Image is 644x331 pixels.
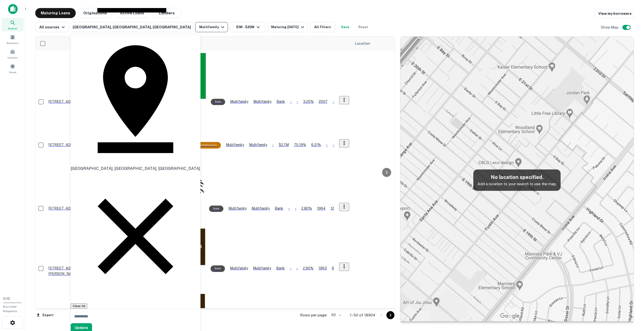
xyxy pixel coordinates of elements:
[35,8,76,18] button: Maturing Loans
[318,265,327,271] p: 1963
[2,18,24,31] a: Search
[386,311,394,319] button: Go to next page
[211,99,225,105] div: Sale
[290,99,292,104] p: -
[317,206,326,211] p: 1964
[73,25,191,29] span: [GEOGRAPHIC_DATA], [GEOGRAPHIC_DATA], [GEOGRAPHIC_DATA]
[355,22,371,32] button: Reset
[195,22,228,32] button: Multifamily
[400,36,634,324] img: map-placeholder.webp
[619,291,644,315] iframe: Chat Widget
[326,142,328,148] p: -
[311,142,321,148] p: 6.21%
[230,22,265,32] button: $1M - $25M
[252,206,270,211] p: Multifamily
[2,32,24,46] a: Borrowers
[267,22,308,32] button: Maturing [DATE]
[272,142,274,148] p: -
[332,265,334,271] p: 6
[594,9,634,18] a: View my borrowers
[49,206,84,211] p: [STREET_ADDRESS]
[3,297,10,301] span: 0 / 10
[352,36,422,51] th: Location
[275,206,283,211] p: Bank
[230,99,248,104] p: Multifamily
[253,265,271,271] p: Multifamily
[8,56,18,60] span: Contacts
[3,305,17,313] span: Borrower Requests
[350,312,375,318] p: 1–50 of 18904
[8,4,18,14] img: capitalize-icon.png
[276,99,285,104] p: Bank
[35,22,68,32] button: All sources
[49,265,95,276] p: [STREET_ADDRESS][PERSON_NAME]
[296,266,298,270] span: -
[294,143,306,147] span: 75.19%
[70,22,193,32] button: [GEOGRAPHIC_DATA], [GEOGRAPHIC_DATA], [GEOGRAPHIC_DATA]
[271,24,305,30] div: Maturing [DATE]
[601,25,619,30] h6: Show Map
[2,47,24,61] a: Contacts
[253,99,271,104] p: Multifamily
[329,311,342,319] div: 50
[276,265,285,271] p: Bank
[226,142,244,148] p: Multifamily
[35,311,55,319] button: Export
[337,22,353,32] button: Save your search to get updates of matches that match your search criteria.
[211,265,225,272] div: Sale
[288,206,290,211] p: -
[297,100,298,104] span: -
[303,99,314,104] p: 3.25%
[49,142,84,148] p: [STREET_ADDRESS]
[331,206,334,211] p: 12
[319,99,328,104] p: 2007
[477,173,557,181] h5: No location specified.
[230,265,248,271] p: Multifamily
[295,206,296,210] span: -
[71,166,200,171] span: [GEOGRAPHIC_DATA], [GEOGRAPHIC_DATA], [GEOGRAPHIC_DATA]
[71,303,87,309] button: Clear All
[9,70,16,74] span: Saved
[301,206,312,211] p: 2.80%
[279,142,289,148] p: $2.7M
[49,99,84,104] p: [STREET_ADDRESS]
[39,24,66,30] div: All sources
[228,206,247,211] p: Multifamily
[333,99,334,104] p: -
[2,62,24,75] a: Saved
[310,22,335,32] button: All Filters
[300,312,327,318] p: Rows per page:
[333,142,334,148] p: -
[209,206,223,212] div: Sale
[8,26,17,30] span: Search
[7,41,19,45] span: Borrowers
[303,265,313,271] p: 2.90%
[290,265,291,271] p: -
[477,181,557,187] p: Add a location to your search to use the map.
[355,40,370,46] span: Location
[195,142,221,148] div: This loan purpose was for construction
[249,142,267,148] p: Multifamily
